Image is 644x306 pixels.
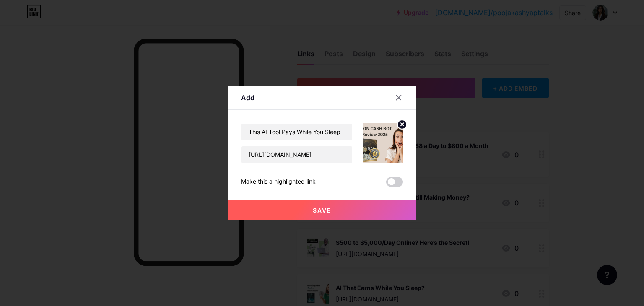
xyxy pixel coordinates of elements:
div: Add [241,93,254,103]
div: Make this a highlighted link [241,177,316,187]
button: Save [228,200,416,220]
img: link_thumbnail [363,123,403,163]
input: Title [241,124,352,140]
input: URL [241,146,352,163]
span: Save [313,207,332,214]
